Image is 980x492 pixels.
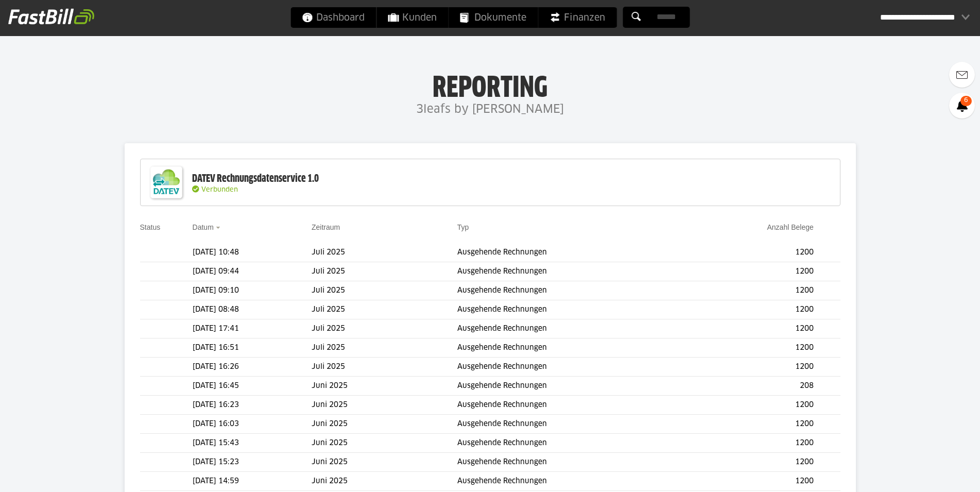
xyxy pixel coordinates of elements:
[549,7,605,28] span: Finanzen
[457,338,687,358] td: Ausgehende Rechnungen
[376,7,448,28] a: Kunden
[901,461,970,487] iframe: Öffnet ein Widget, in dem Sie weitere Informationen finden
[687,415,818,434] td: 1200
[687,319,818,338] td: 1200
[193,434,312,453] td: [DATE] 15:43
[687,396,818,415] td: 1200
[687,358,818,377] td: 1200
[312,319,457,338] td: Juli 2025
[457,262,687,281] td: Ausgehende Rechnungen
[457,281,687,300] td: Ausgehende Rechnungen
[538,7,616,28] a: Finanzen
[457,472,687,491] td: Ausgehende Rechnungen
[201,186,238,193] span: Verbunden
[193,300,312,319] td: [DATE] 08:48
[388,7,437,28] span: Kunden
[687,281,818,300] td: 1200
[193,415,312,434] td: [DATE] 16:03
[312,223,340,231] a: Zeitraum
[687,262,818,281] td: 1200
[687,338,818,358] td: 1200
[193,223,214,231] a: Datum
[193,472,312,491] td: [DATE] 14:59
[960,96,972,106] span: 6
[312,396,457,415] td: Juni 2025
[457,415,687,434] td: Ausgehende Rechnungen
[949,93,975,118] a: 6
[457,223,469,231] a: Typ
[460,7,526,28] span: Dokumente
[457,358,687,377] td: Ausgehende Rechnungen
[312,300,457,319] td: Juli 2025
[767,223,813,231] a: Anzahl Belege
[140,223,161,231] a: Status
[312,434,457,453] td: Juni 2025
[687,243,818,262] td: 1200
[449,7,538,28] a: Dokumente
[103,73,877,99] h1: Reporting
[457,319,687,338] td: Ausgehende Rechnungen
[457,377,687,396] td: Ausgehende Rechnungen
[193,377,312,396] td: [DATE] 16:45
[193,243,312,262] td: [DATE] 10:48
[457,434,687,453] td: Ausgehende Rechnungen
[687,453,818,472] td: 1200
[193,453,312,472] td: [DATE] 15:23
[687,300,818,319] td: 1200
[687,434,818,453] td: 1200
[193,262,312,281] td: [DATE] 09:44
[687,472,818,491] td: 1200
[193,358,312,377] td: [DATE] 16:26
[312,472,457,491] td: Juni 2025
[290,7,376,28] a: Dashboard
[312,377,457,396] td: Juni 2025
[193,319,312,338] td: [DATE] 17:41
[8,8,94,25] img: fastbill_logo_white.png
[193,281,312,300] td: [DATE] 09:10
[193,338,312,358] td: [DATE] 16:51
[192,172,319,185] div: DATEV Rechnungsdatenservice 1.0
[312,243,457,262] td: Juli 2025
[687,377,818,396] td: 208
[312,415,457,434] td: Juni 2025
[457,243,687,262] td: Ausgehende Rechnungen
[312,281,457,300] td: Juli 2025
[146,162,187,203] img: DATEV-Datenservice Logo
[193,396,312,415] td: [DATE] 16:23
[216,227,222,229] img: sort_desc.gif
[457,396,687,415] td: Ausgehende Rechnungen
[457,453,687,472] td: Ausgehende Rechnungen
[312,262,457,281] td: Juli 2025
[302,7,365,28] span: Dashboard
[312,338,457,358] td: Juli 2025
[312,358,457,377] td: Juli 2025
[312,453,457,472] td: Juni 2025
[457,300,687,319] td: Ausgehende Rechnungen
